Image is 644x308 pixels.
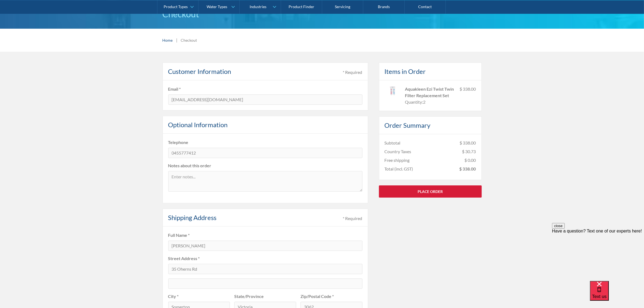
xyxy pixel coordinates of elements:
[168,67,231,76] h4: Customer Information
[164,4,188,9] div: Product Types
[207,4,227,9] div: Water Types
[405,99,423,105] div: Quantity:
[462,148,476,155] div: $ 30.73
[168,162,362,169] label: Notes about this order
[385,140,401,146] div: Subtotal
[181,37,197,43] div: Checkout
[234,293,296,300] label: State/Province
[385,120,431,130] h4: Order Summary
[590,281,644,308] iframe: podium webchat widget bubble
[300,293,362,300] label: Zip/Postal Code *
[168,213,217,222] h4: Shipping Address
[168,232,362,238] label: Full Name *
[163,8,482,21] h1: Checkout
[168,86,362,92] label: Email *
[343,215,362,222] div: * Required
[460,86,476,105] div: $ 338.00
[423,99,426,105] div: 2
[168,139,362,146] label: Telephone
[552,223,644,288] iframe: podium webchat widget prompt
[176,37,178,43] div: |
[460,140,476,146] div: $ 338.00
[465,157,476,163] div: $ 0.00
[385,148,411,155] div: Country Taxes
[379,185,482,198] a: Place Order
[343,69,362,76] div: * Required
[168,148,362,158] input: Enter telephone number...
[168,255,362,262] label: Street Address *
[163,37,173,43] a: Home
[168,120,228,130] h4: Optional Information
[405,86,455,99] div: Aquakleen Ezi Twist Twin Filter Replacement Set
[385,166,413,172] div: Total (incl. GST)
[460,166,476,172] div: $ 338.00
[385,67,426,76] h4: Items in Order
[168,293,230,300] label: City *
[385,157,410,163] div: Free shipping
[250,4,266,9] div: Industries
